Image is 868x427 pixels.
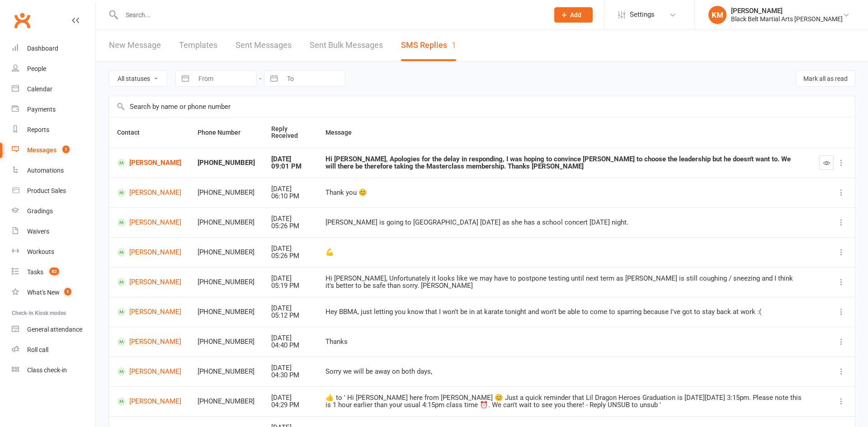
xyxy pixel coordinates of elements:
div: Class check-in [27,366,67,374]
button: Add [554,7,593,23]
a: Clubworx [11,9,33,32]
div: [DATE] [271,305,309,312]
span: 1 [62,145,70,153]
div: Tasks [27,268,43,276]
a: Reports [12,120,95,140]
div: [PERSON_NAME] is going to [GEOGRAPHIC_DATA] [DATE] as she has a school concert [DATE] night. [325,219,803,226]
div: [PHONE_NUMBER] [198,249,255,256]
div: Thank you 😊 [325,189,803,197]
input: From [193,71,256,86]
input: Search by name or phone number [109,96,855,117]
span: Add [570,11,581,19]
a: Automations [12,160,95,181]
div: Hi [PERSON_NAME], Unfortunately it looks like we may have to postpone testing until next term as ... [325,275,803,290]
a: Tasks 82 [12,262,95,282]
div: General attendance [27,326,82,333]
a: Roll call [12,340,95,360]
div: [PHONE_NUMBER] [198,398,255,405]
div: People [27,65,46,72]
th: Reply Received [263,117,317,148]
a: [PERSON_NAME] [117,367,181,376]
input: Search... [119,9,542,21]
a: [PERSON_NAME] [117,188,181,197]
div: Black Belt Martial Arts [PERSON_NAME] [731,15,843,23]
a: [PERSON_NAME] [117,278,181,286]
div: [DATE] [271,185,309,193]
div: KM [708,6,726,24]
div: Hey BBMA, just letting you know that I won't be in at karate tonight and won't be able to come to... [325,308,803,316]
div: [DATE] [271,334,309,342]
div: Calendar [27,85,52,93]
a: [PERSON_NAME] [117,218,181,227]
div: [PHONE_NUMBER] [198,159,255,167]
div: 06:10 PM [271,192,309,200]
a: What's New1 [12,282,95,303]
a: Calendar [12,79,95,99]
div: [DATE] [271,394,309,402]
a: People [12,59,95,79]
div: 04:29 PM [271,401,309,409]
div: [DATE] [271,155,309,163]
div: 05:26 PM [271,222,309,230]
div: Gradings [27,207,53,215]
div: 05:19 PM [271,282,309,290]
div: [PHONE_NUMBER] [198,219,255,226]
div: Payments [27,106,56,113]
div: [PERSON_NAME] [731,7,843,15]
span: 1 [64,288,71,296]
th: Phone Number [189,117,263,148]
div: Roll call [27,346,48,353]
div: [PHONE_NUMBER] [198,308,255,316]
div: Dashboard [27,45,58,52]
a: [PERSON_NAME] [117,159,181,167]
span: Settings [630,5,655,25]
div: Thanks [325,338,803,346]
div: [PHONE_NUMBER] [198,278,255,286]
div: 05:12 PM [271,312,309,319]
div: Sorry we will be away on both days, [325,368,803,375]
div: Waivers [27,228,49,235]
div: [PHONE_NUMBER] [198,368,255,375]
a: [PERSON_NAME] [117,338,181,346]
div: Hi [PERSON_NAME], Apologies for the delay in responding, I was hoping to convince [PERSON_NAME] t... [325,155,803,170]
th: Message [317,117,811,148]
div: [PHONE_NUMBER] [198,338,255,346]
button: Mark all as read [796,70,855,87]
div: [DATE] [271,275,309,282]
div: Workouts [27,248,54,255]
div: 05:26 PM [271,252,309,260]
th: Contact [109,117,189,148]
input: To [282,71,345,86]
div: 💪 [325,249,803,256]
div: [DATE] [271,364,309,372]
a: Product Sales [12,181,95,201]
div: Automations [27,167,64,174]
a: Sent Messages [236,30,292,61]
div: 04:30 PM [271,371,309,379]
a: [PERSON_NAME] [117,397,181,406]
a: Templates [179,30,217,61]
a: Class kiosk mode [12,360,95,380]
div: 04:40 PM [271,342,309,349]
a: General attendance kiosk mode [12,319,95,340]
a: SMS Replies1 [401,30,456,61]
a: Workouts [12,242,95,262]
a: Gradings [12,201,95,221]
div: [DATE] [271,245,309,253]
a: Waivers [12,221,95,242]
div: [DATE] [271,215,309,223]
div: Messages [27,146,57,154]
div: ​👍​ to ' Hi [PERSON_NAME] here from [PERSON_NAME] 😊 Just a quick reminder that Lil Dragon Heroes ... [325,394,803,409]
div: What's New [27,289,60,296]
a: [PERSON_NAME] [117,248,181,257]
div: [PHONE_NUMBER] [198,189,255,197]
a: Dashboard [12,38,95,59]
a: New Message [109,30,161,61]
a: Sent Bulk Messages [310,30,383,61]
div: Product Sales [27,187,66,194]
a: Messages 1 [12,140,95,160]
div: 09:01 PM [271,163,309,170]
a: Payments [12,99,95,120]
div: Reports [27,126,49,133]
a: [PERSON_NAME] [117,308,181,316]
